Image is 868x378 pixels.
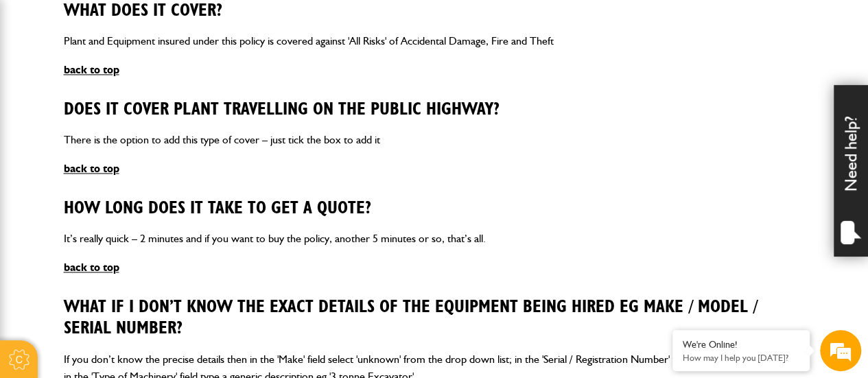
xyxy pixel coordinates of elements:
[64,131,805,149] p: There is the option to add this type of cover – just tick the box to add it
[64,198,805,220] h3: How long does it take to get a quote?
[64,63,119,76] a: back to top
[71,77,231,95] div: Chat with us now
[683,353,799,363] p: How may I help you today?
[683,339,799,351] div: We're Online!
[225,7,258,40] div: Minimize live chat window
[18,127,250,157] input: Enter your last name
[64,230,805,248] p: It’s really quick – 2 minutes and if you want to buy the policy, another 5 minutes or so, that’s ...
[64,162,119,175] a: back to top
[64,296,805,338] h3: What if I don’t know the exact details of the equipment being hired eg Make / Model / Serial Number?
[834,85,868,257] div: Need help?
[64,261,119,274] a: back to top
[18,208,250,238] input: Enter your phone number
[18,167,250,198] input: Enter your email address
[64,1,805,22] h3: What does it Cover?
[23,76,58,95] img: d_20077148190_company_1631870298795_20077148190
[64,99,805,121] h3: Does it Cover Plant travelling on the Public Highway?
[18,248,250,296] textarea: Type your message and hit 'Enter'
[64,32,805,50] p: Plant and Equipment insured under this policy is covered against 'All Risks' of Accidental Damage...
[187,289,249,307] em: Start Chat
